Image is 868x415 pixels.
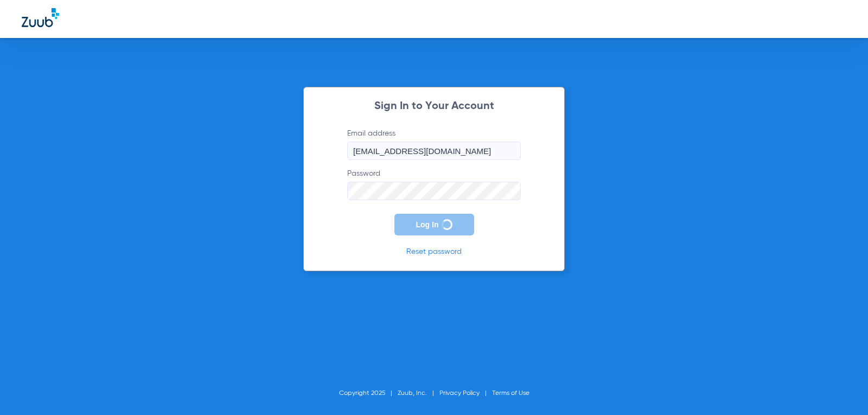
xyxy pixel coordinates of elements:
[347,182,521,200] input: Password
[22,8,59,27] img: Zuub Logo
[394,214,474,235] button: Log In
[347,128,521,160] label: Email address
[339,388,398,399] li: Copyright 2025
[331,101,537,112] h2: Sign In to Your Account
[406,248,462,256] a: Reset password
[492,390,529,397] a: Terms of Use
[398,388,439,399] li: Zuub, Inc.
[347,142,521,160] input: Email address
[416,220,439,229] span: Log In
[439,390,480,397] a: Privacy Policy
[347,168,521,200] label: Password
